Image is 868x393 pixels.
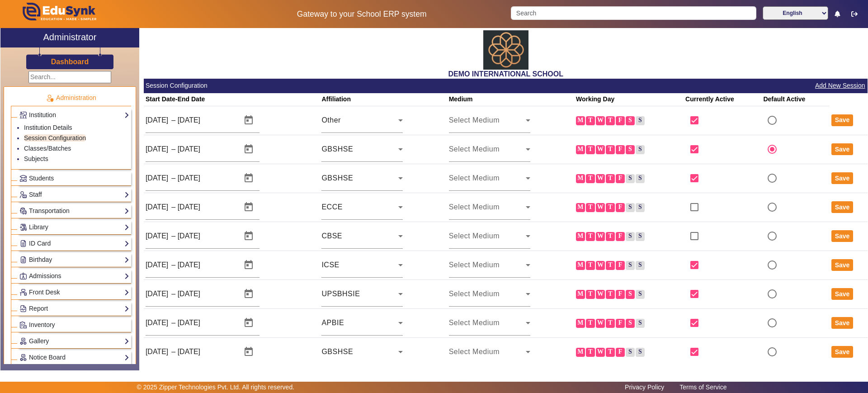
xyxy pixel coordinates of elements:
th: Medium [447,93,574,106]
span: Select Medium [449,290,500,298]
label: W [596,116,605,125]
label: M [576,290,585,299]
label: M [576,174,585,183]
input: End Date [178,231,221,241]
span: – [171,202,175,213]
span: – [171,289,175,299]
h2: Administrator [43,32,97,43]
input: End Date [178,317,221,328]
label: T [606,319,615,328]
span: GBSHSE [321,348,353,355]
label: T [606,174,615,183]
label: T [606,232,615,241]
label: W [596,290,605,299]
button: Save [831,259,854,271]
span: – [171,346,175,357]
button: Save [831,317,854,329]
input: Start Date [146,202,170,213]
button: Open calendar [238,138,259,160]
label: T [586,290,595,299]
label: S [626,145,635,154]
label: W [596,232,605,241]
p: © 2025 Zipper Technologies Pvt. Ltd. All rights reserved. [137,383,295,392]
label: F [616,232,625,241]
span: – [171,260,175,270]
img: Administration.png [46,94,54,102]
label: F [616,290,625,299]
button: Save [831,172,854,184]
a: Session Configuration [24,134,86,142]
span: GBSHSE [321,174,353,182]
label: T [606,116,615,125]
button: Open calendar [238,283,259,305]
span: Select Medium [449,174,500,182]
a: Subjects [24,155,48,162]
label: S [626,203,635,212]
label: S [626,348,635,357]
label: S [636,348,645,357]
label: T [586,348,595,357]
label: S [636,290,645,299]
label: T [586,116,595,125]
label: S [626,232,635,241]
label: T [606,261,615,270]
label: S [636,116,645,125]
label: F [616,203,625,212]
input: End Date [178,202,221,213]
input: Start Date [146,317,170,328]
span: Select Medium [449,261,500,269]
p: Administration [11,93,131,103]
button: Open calendar [238,109,259,131]
input: Start Date [146,231,170,241]
h3: Dashboard [51,57,89,66]
label: M [576,203,585,212]
label: T [586,145,595,154]
label: M [576,348,585,357]
label: F [616,174,625,183]
label: S [636,319,645,328]
th: Default Active [762,93,830,106]
span: Students [29,175,54,182]
input: End Date [178,144,221,155]
span: – [171,173,175,184]
label: F [616,348,625,357]
button: Save [831,346,854,358]
label: T [586,174,595,183]
span: – [171,115,175,126]
span: Select Medium [449,348,500,355]
th: Working Day [574,93,684,106]
input: Search... [28,71,111,83]
th: Currently Active [684,93,762,106]
a: Inventory [19,320,129,330]
label: T [586,232,595,241]
span: – [171,317,175,328]
span: – [171,231,175,241]
span: Select Medium [449,116,500,124]
label: T [606,348,615,357]
img: Inventory.png [20,322,27,328]
span: ICSE [321,261,339,269]
button: Open calendar [238,312,259,334]
span: Select Medium [449,232,500,240]
label: T [606,203,615,212]
span: Inventory [29,321,55,328]
span: Select Medium [449,319,500,327]
span: Select Medium [449,203,500,211]
span: CBSE [321,232,342,240]
label: F [616,116,625,125]
input: Start Date [146,173,170,184]
button: Open calendar [238,225,259,247]
button: Open calendar [238,167,259,189]
input: End Date [178,260,221,270]
h2: DEMO INTERNATIONAL SCHOOL [144,70,868,78]
label: F [616,319,625,328]
a: Dashboard [51,57,90,66]
a: Terms of Service [675,381,731,393]
button: Open calendar [238,196,259,218]
label: S [636,145,645,154]
label: S [636,203,645,212]
span: ECCE [321,203,342,211]
label: W [596,348,605,357]
a: Students [19,173,129,184]
button: Open calendar [238,341,259,363]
